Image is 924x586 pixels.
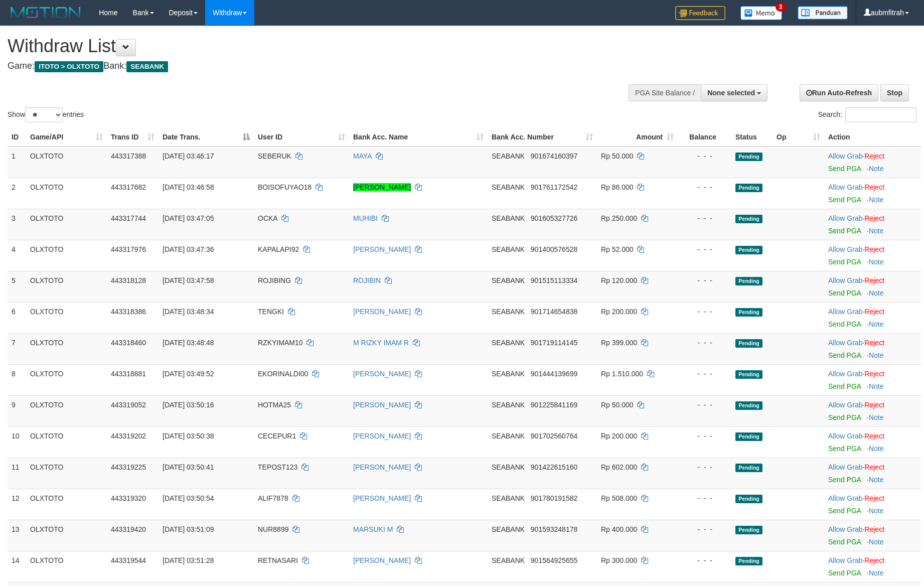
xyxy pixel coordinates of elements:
[26,489,107,520] td: OLXTOTO
[682,462,727,472] div: - - -
[864,556,884,564] a: Reject
[8,364,26,395] td: 8
[845,107,916,122] input: Search:
[869,445,884,453] a: Note
[828,401,862,409] a: Allow Grab
[735,432,762,441] span: Pending
[531,245,577,253] span: Copy 901400576528 to clipboard
[864,401,884,409] a: Reject
[163,463,214,471] span: [DATE] 03:50:41
[531,183,577,191] span: Copy 901761172542 to clipboard
[864,432,884,440] a: Reject
[682,400,727,410] div: - - -
[26,302,107,333] td: OLXTOTO
[26,395,107,426] td: OLXTOTO
[735,339,762,348] span: Pending
[531,214,577,222] span: Copy 901605327726 to clipboard
[740,6,783,20] img: Button%20Memo.svg
[828,276,862,284] a: Allow Grab
[824,520,921,551] td: ·
[8,107,84,122] label: Show entries
[682,369,727,379] div: - - -
[869,258,884,266] a: Note
[735,184,762,192] span: Pending
[111,276,146,284] span: 443318128
[353,556,411,564] a: [PERSON_NAME]
[531,556,577,564] span: Copy 901564925655 to clipboard
[828,494,864,502] span: ·
[869,351,884,359] a: Note
[601,463,637,471] span: Rp 602.000
[353,432,411,440] a: [PERSON_NAME]
[111,152,146,160] span: 443317388
[864,463,884,471] a: Reject
[869,413,884,421] a: Note
[824,333,921,364] td: ·
[26,458,107,489] td: OLXTOTO
[869,569,884,577] a: Note
[26,426,107,458] td: OLXTOTO
[828,370,862,378] a: Allow Grab
[675,6,725,20] img: Feedback.jpg
[163,401,214,409] span: [DATE] 03:50:16
[531,152,577,160] span: Copy 901674160397 to clipboard
[8,36,606,56] h1: Withdraw List
[26,364,107,395] td: OLXTOTO
[111,494,146,502] span: 443319320
[824,302,921,333] td: ·
[531,370,577,378] span: Copy 901444139699 to clipboard
[682,524,727,534] div: - - -
[735,495,762,503] span: Pending
[864,494,884,502] a: Reject
[492,308,525,316] span: SEABANK
[869,289,884,297] a: Note
[828,245,864,253] span: ·
[111,432,146,440] span: 443319202
[258,214,277,222] span: OCKA
[735,153,762,161] span: Pending
[492,152,525,160] span: SEABANK
[701,84,767,101] button: None selected
[26,520,107,551] td: OLXTOTO
[111,401,146,409] span: 443319052
[8,426,26,458] td: 10
[824,364,921,395] td: ·
[26,551,107,582] td: OLXTOTO
[601,370,643,378] span: Rp 1.510.000
[731,128,773,146] th: Status
[8,61,606,71] h4: Game: Bank:
[828,165,861,173] a: Send PGA
[828,569,861,577] a: Send PGA
[258,432,296,440] span: CECEPUR1
[353,245,411,253] a: [PERSON_NAME]
[601,339,637,347] span: Rp 399.000
[111,463,146,471] span: 443319225
[492,183,525,191] span: SEABANK
[869,165,884,173] a: Note
[828,556,864,564] span: ·
[531,339,577,347] span: Copy 901719114145 to clipboard
[735,464,762,472] span: Pending
[26,271,107,302] td: OLXTOTO
[828,276,864,284] span: ·
[682,307,727,317] div: - - -
[353,525,393,533] a: MARSUKI M
[8,520,26,551] td: 13
[601,214,637,222] span: Rp 250.000
[353,308,411,316] a: [PERSON_NAME]
[735,215,762,223] span: Pending
[828,556,862,564] a: Allow Grab
[163,370,214,378] span: [DATE] 03:49:52
[601,432,637,440] span: Rp 200.000
[824,426,921,458] td: ·
[8,128,26,146] th: ID
[678,128,731,146] th: Balance
[828,507,861,515] a: Send PGA
[163,276,214,284] span: [DATE] 03:47:58
[735,557,762,565] span: Pending
[111,308,146,316] span: 443318386
[864,308,884,316] a: Reject
[163,525,214,533] span: [DATE] 03:51:09
[258,339,302,347] span: RZKYIMAM10
[824,146,921,178] td: ·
